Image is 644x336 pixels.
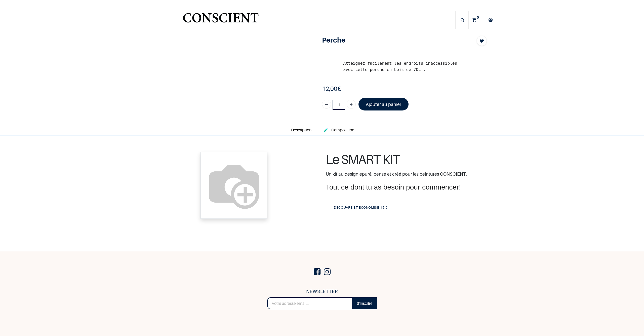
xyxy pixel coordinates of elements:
[326,183,459,191] span: Tout ce dont tu as besoin pour commencer
[267,288,377,295] h5: NEWSLETTER
[267,297,353,309] input: Votre adresse email...
[366,102,401,107] font: Ajouter au panier
[459,183,461,191] span: !
[469,11,483,29] a: 0
[343,61,457,72] span: Atteignez facilement les endroits inaccessibles avec cette perche en bois de 70cm.
[618,304,642,327] iframe: Tidio Chat
[322,85,341,92] b: €
[326,171,494,177] p: Un kit au design épuré, pensé et créé pour les peintures CONSCIENT.
[352,297,377,309] a: S'inscrire
[326,201,396,214] a: DÉCOUVRE ET ÉCONOMISE 15 €
[182,10,260,30] img: Conscient
[347,100,356,109] a: Ajouter
[475,15,480,20] sup: 0
[182,10,260,30] a: Logo of Conscient
[322,85,337,92] span: 12,00
[331,127,354,132] span: Composition
[326,152,494,166] h1: Le SMART KIT
[200,152,267,219] img: kit%20peinture.jpg
[480,38,484,44] span: Add to wishlist
[477,36,487,46] button: Add to wishlist
[322,36,462,44] h1: Perche
[291,127,311,132] span: Description
[358,98,409,110] a: Ajouter au panier
[324,127,329,132] span: 🧪
[322,100,331,109] a: Supprimer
